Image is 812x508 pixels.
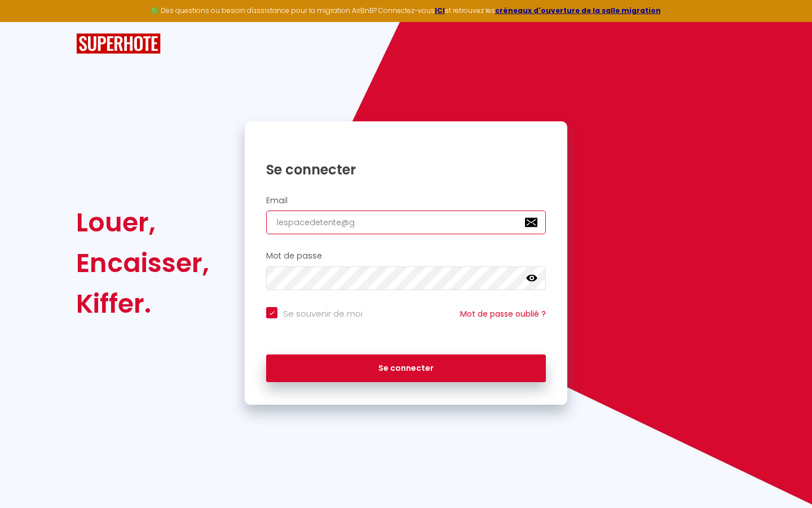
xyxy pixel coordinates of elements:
[460,308,546,319] a: Mot de passe oublié ?
[76,202,209,243] div: Louer,
[495,6,661,15] a: créneaux d'ouverture de la salle migration
[435,6,445,15] a: ICI
[76,33,161,54] img: SuperHote logo
[266,251,546,261] h2: Mot de passe
[266,354,546,383] button: Se connecter
[76,243,209,283] div: Encaisser,
[266,196,546,205] h2: Email
[76,283,209,324] div: Kiffer.
[9,5,43,38] button: Ouvrir le widget de chat LiveChat
[266,211,546,234] input: Ton Email
[266,161,546,178] h1: Se connecter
